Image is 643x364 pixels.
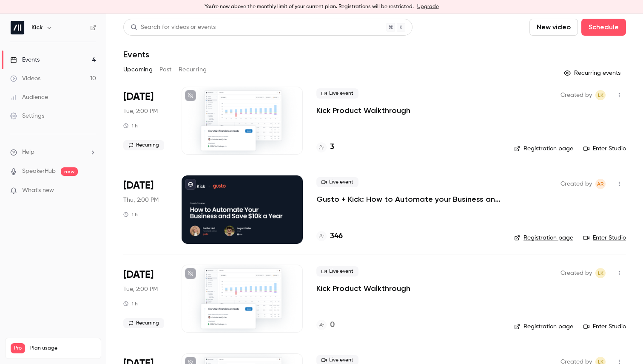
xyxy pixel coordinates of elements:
[560,90,592,100] span: Created by
[123,63,153,76] button: Upcoming
[159,63,172,76] button: Past
[316,231,343,242] a: 346
[31,23,43,32] h6: Kick
[10,74,40,83] div: Videos
[514,234,573,242] a: Registration page
[10,148,96,157] li: help-dropdown-opener
[123,87,168,155] div: Sep 23 Tue, 11:00 AM (America/Los Angeles)
[123,140,164,150] span: Recurring
[514,322,573,331] a: Registration page
[316,141,334,153] a: 3
[30,345,96,352] span: Plan usage
[330,141,334,153] h4: 3
[11,21,24,34] img: Kick
[581,19,626,36] button: Schedule
[10,93,48,102] div: Audience
[560,268,592,278] span: Created by
[123,49,149,59] h1: Events
[595,179,606,189] span: Andrew Roth
[560,66,626,80] button: Recurring events
[529,19,578,36] button: New video
[61,167,78,176] span: new
[316,319,335,331] a: 0
[560,179,592,189] span: Created by
[22,167,56,176] a: SpeakerHub
[316,194,501,204] a: Gusto + Kick: How to Automate your Business and Save $10k a Year
[316,177,358,187] span: Live event
[123,268,154,282] span: [DATE]
[597,179,604,189] span: AR
[598,90,603,100] span: LK
[123,300,138,307] div: 1 h
[417,3,439,10] a: Upgrade
[179,63,207,76] button: Recurring
[123,107,158,116] span: Tue, 2:00 PM
[316,266,358,277] span: Live event
[123,122,138,129] div: 1 h
[10,56,40,64] div: Events
[316,283,410,293] a: Kick Product Walkthrough
[316,105,410,116] a: Kick Product Walkthrough
[131,23,216,32] div: Search for videos or events
[22,148,34,157] span: Help
[514,144,573,153] a: Registration page
[123,196,159,204] span: Thu, 2:00 PM
[11,343,25,353] span: Pro
[595,268,606,278] span: Logan Kieller
[86,187,96,195] iframe: Noticeable Trigger
[123,265,168,333] div: Sep 30 Tue, 11:00 AM (America/Los Angeles)
[330,319,335,331] h4: 0
[123,285,158,293] span: Tue, 2:00 PM
[123,179,154,192] span: [DATE]
[123,90,154,104] span: [DATE]
[583,234,626,242] a: Enter Studio
[123,318,164,328] span: Recurring
[316,88,358,99] span: Live event
[123,211,138,218] div: 1 h
[583,144,626,153] a: Enter Studio
[123,175,168,243] div: Sep 25 Thu, 11:00 AM (America/Vancouver)
[598,268,603,278] span: LK
[10,112,44,120] div: Settings
[22,186,54,195] span: What's new
[583,322,626,331] a: Enter Studio
[595,90,606,100] span: Logan Kieller
[330,231,343,242] h4: 346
